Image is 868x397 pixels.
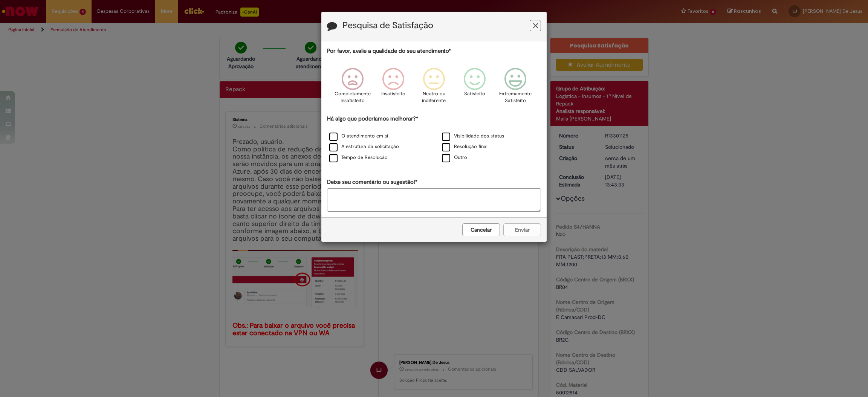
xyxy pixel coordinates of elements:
p: Neutro ou indiferente [420,90,448,104]
button: Cancelar [462,223,500,236]
p: Completamente Insatisfeito [335,90,371,104]
p: Satisfeito [464,90,485,98]
label: Outro [442,154,467,161]
div: Satisfeito [455,62,494,114]
div: Neutro ou indiferente [415,62,453,114]
div: Há algo que poderíamos melhorar?* [327,115,541,163]
label: Pesquisa de Satisfação [342,21,433,31]
label: O atendimento em si [329,133,388,140]
p: Extremamente Satisfeito [499,90,532,104]
label: Por favor, avalie a qualidade do seu atendimento* [327,47,451,55]
label: A estrutura da solicitação [329,143,399,150]
label: Resolução final [442,143,487,150]
p: Insatisfeito [381,90,405,98]
div: Completamente Insatisfeito [333,62,371,114]
div: Insatisfeito [374,62,413,114]
div: Extremamente Satisfeito [496,62,535,114]
label: Tempo de Resolução [329,154,388,161]
label: Visibilidade dos status [442,133,504,140]
label: Deixe seu comentário ou sugestão!* [327,178,417,186]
